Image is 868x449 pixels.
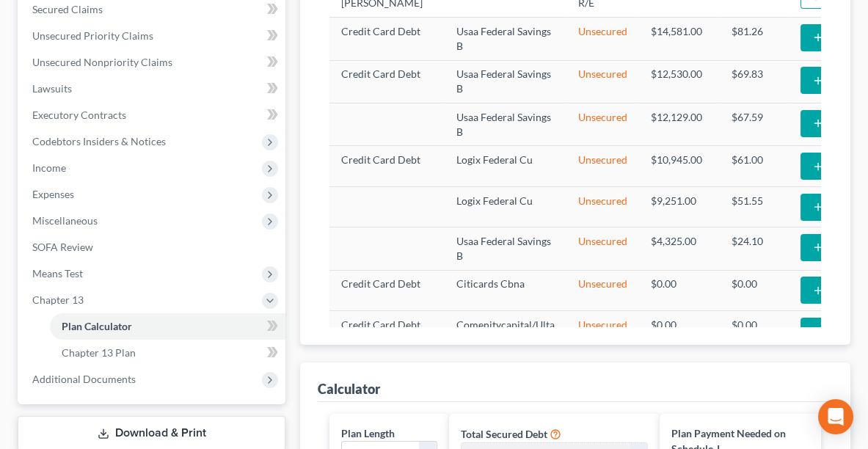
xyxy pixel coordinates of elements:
[21,234,285,260] a: SOFA Review
[445,311,566,351] td: Comenitycapital/Ulta
[445,270,566,310] td: Citicards Cbna
[566,60,639,103] td: Unsecured
[720,60,789,103] td: $69.83
[639,270,720,310] td: $0.00
[445,60,566,103] td: Usaa Federal Savings B
[32,161,66,174] span: Income
[329,146,445,186] td: Credit Card Debt
[566,146,639,186] td: Unsecured
[720,146,789,186] td: $61.00
[329,60,445,103] td: Credit Card Debt
[461,426,547,442] label: Total Secured Debt
[32,267,83,280] span: Means Test
[32,109,126,121] span: Executory Contracts
[32,56,172,68] span: Unsecured Nonpriority Claims
[32,214,98,227] span: Miscellaneous
[566,227,639,270] td: Unsecured
[639,311,720,351] td: $0.00
[639,18,720,60] td: $14,581.00
[566,270,639,310] td: Unsecured
[62,320,132,332] span: Plan Calculator
[720,311,789,351] td: $0.00
[32,373,136,385] span: Additional Documents
[445,227,566,270] td: Usaa Federal Savings B
[21,102,285,128] a: Executory Contracts
[50,340,285,366] a: Chapter 13 Plan
[566,311,639,351] td: Unsecured
[445,103,566,146] td: Usaa Federal Savings B
[32,82,72,95] span: Lawsuits
[21,76,285,102] a: Lawsuits
[62,346,136,359] span: Chapter 13 Plan
[720,270,789,310] td: $0.00
[566,103,639,146] td: Unsecured
[720,227,789,270] td: $24.10
[341,426,395,441] label: Plan Length
[50,313,285,340] a: Plan Calculator
[445,186,566,227] td: Logix Federal Cu
[639,186,720,227] td: $9,251.00
[445,146,566,186] td: Logix Federal Cu
[639,146,720,186] td: $10,945.00
[639,227,720,270] td: $4,325.00
[32,188,74,200] span: Expenses
[445,18,566,60] td: Usaa Federal Savings B
[566,18,639,60] td: Unsecured
[639,60,720,103] td: $12,530.00
[32,293,84,306] span: Chapter 13
[639,103,720,146] td: $12,129.00
[32,135,166,147] span: Codebtors Insiders & Notices
[720,103,789,146] td: $67.59
[32,29,153,42] span: Unsecured Priority Claims
[318,380,380,398] div: Calculator
[329,311,445,351] td: Credit Card Debt
[21,23,285,49] a: Unsecured Priority Claims
[32,3,103,15] span: Secured Claims
[21,49,285,76] a: Unsecured Nonpriority Claims
[818,399,853,434] div: Open Intercom Messenger
[566,186,639,227] td: Unsecured
[329,18,445,60] td: Credit Card Debt
[720,186,789,227] td: $51.55
[720,18,789,60] td: $81.26
[32,241,93,253] span: SOFA Review
[329,270,445,310] td: Credit Card Debt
